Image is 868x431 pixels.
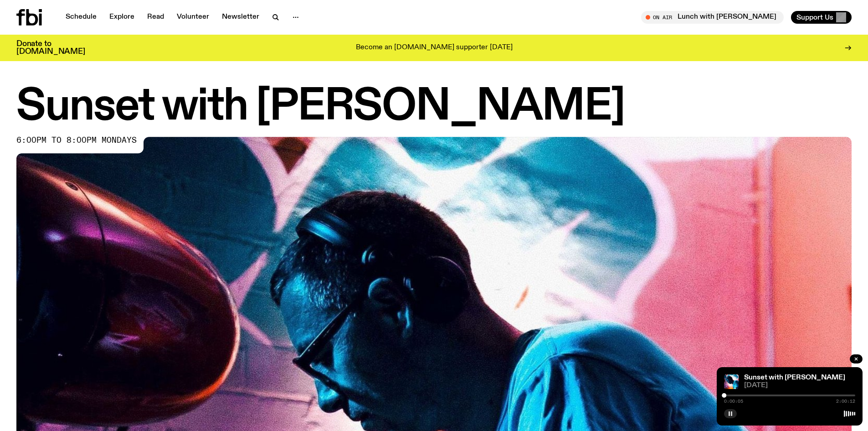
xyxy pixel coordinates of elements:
a: Volunteer [171,11,215,24]
a: Read [142,11,169,24]
p: Become an [DOMAIN_NAME] supporter [DATE] [356,44,513,52]
a: Sunset with [PERSON_NAME] [744,374,845,381]
h3: Donate to [DOMAIN_NAME] [16,40,85,56]
a: Schedule [60,11,102,24]
span: Support Us [796,13,833,21]
span: 2:00:12 [836,399,855,404]
button: Support Us [791,11,852,24]
img: Simon Caldwell stands side on, looking downwards. He has headphones on. Behind him is a brightly ... [724,374,739,389]
span: 0:00:05 [724,399,743,404]
button: On AirLunch with [PERSON_NAME] [641,11,784,24]
h1: Sunset with [PERSON_NAME] [16,87,852,128]
span: 6:00pm to 8:00pm mondays [16,137,137,144]
a: Explore [104,11,140,24]
a: Newsletter [216,11,265,24]
span: [DATE] [744,382,855,389]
